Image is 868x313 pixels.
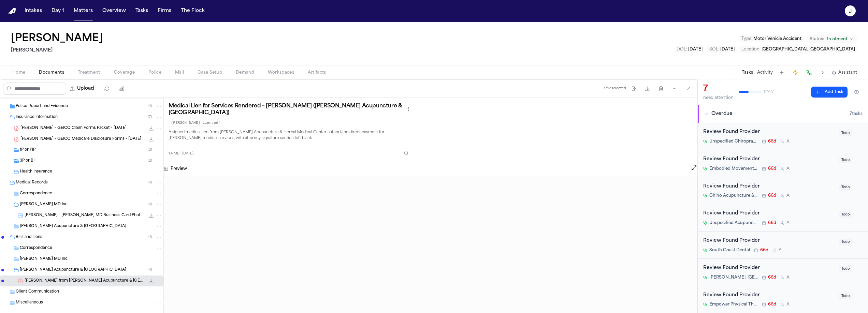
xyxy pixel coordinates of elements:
[698,259,868,286] div: Open task: Review Found Provider
[839,266,852,272] span: Todo
[677,47,687,51] span: DOL :
[839,130,852,136] span: Todo
[850,87,863,98] button: Hide completed tasks (⌘⇧H)
[762,47,855,51] span: [GEOGRAPHIC_DATA], [GEOGRAPHIC_DATA]
[839,211,852,218] span: Todo
[709,47,719,51] span: SOL :
[71,5,96,17] button: Matters
[11,33,103,45] button: Edit matter name
[768,220,776,226] span: 66d
[155,5,174,17] button: Firms
[148,181,152,184] span: ( 1 )
[757,70,773,75] button: Activity
[20,169,52,175] span: Health Insurance
[698,105,868,123] button: Overdue7tasks
[768,302,776,307] span: 66d
[786,166,790,172] span: A
[698,123,868,150] div: Open task: Review Found Provider
[703,237,835,245] div: Review Found Provider
[741,37,752,41] span: Type :
[148,212,155,219] button: Download A. Rubio - Luz Elena Cano MD Business Card Photo - 6.16.25
[768,275,776,280] span: 66d
[739,46,857,53] button: Edit Location: Chino Hills, CA
[11,46,106,55] h2: [PERSON_NAME]
[703,84,734,94] div: 7
[806,35,857,43] button: Change status from Treatment
[839,293,852,299] span: Todo
[182,151,193,156] span: [DATE]
[811,87,848,98] button: Add Task
[709,248,750,253] span: South Coast Dental
[148,125,155,132] button: Download A. Rubio - GEICO Claim Forms Packet - 7.1.25
[16,235,42,240] span: Bills and Liens
[742,70,753,75] button: Tasks
[16,104,68,109] span: Police Report and Evidence
[268,70,294,75] span: Workspaces
[810,36,824,42] span: Status:
[698,150,868,177] div: Open task: Review Found Provider
[20,158,34,164] span: 3P or BI
[22,5,45,17] button: Intakes
[741,47,761,51] span: Location :
[786,139,790,144] span: A
[703,210,835,218] div: Review Found Provider
[11,33,103,45] h1: [PERSON_NAME]
[703,155,835,163] div: Review Found Provider
[709,139,758,144] span: Unspecified Chiropractor/Massage Therapist
[779,248,782,253] span: A
[114,70,135,75] span: Coverage
[707,46,737,53] button: Edit SOL: 2027-05-20
[236,70,254,75] span: Demand
[12,70,25,75] span: Home
[49,5,67,17] button: Day 1
[78,70,100,75] span: Treatment
[171,166,187,172] h3: Preview
[739,35,804,42] button: Edit Type: Motor Vehicle Accident
[178,5,207,17] button: The Flock
[148,136,155,143] button: Download A. Rubio - GEICO Medicare Disclosure Forms - 7.2.25
[3,83,66,95] input: Search files
[764,89,774,95] span: 12 / 27
[703,292,835,299] div: Review Found Provider
[169,103,404,116] h3: Medical Lien for Services Rendered – [PERSON_NAME] ([PERSON_NAME] Acupuncture & [GEOGRAPHIC_DATA])
[25,213,145,219] span: [PERSON_NAME] - [PERSON_NAME] MD Business Card Photo - [DATE]
[698,286,868,313] div: Open task: Review Found Provider
[16,289,59,295] span: Client Communication
[786,220,790,226] span: A
[25,278,145,284] span: [PERSON_NAME] from [PERSON_NAME] Acupuncture & [GEOGRAPHIC_DATA] - [DATE]
[703,128,835,136] div: Review Found Provider
[826,36,848,42] span: Treatment
[604,86,626,91] div: 1 file selected
[16,300,43,306] span: Miscellaneous
[768,139,776,144] span: 66d
[20,191,52,197] span: Correspondence
[831,70,857,75] button: Assistant
[698,204,868,232] div: Open task: Review Found Provider
[169,151,179,156] span: 1.4 MB
[20,256,68,262] span: [PERSON_NAME] MD Inc
[20,245,52,251] span: Correspondence
[791,68,800,77] button: Create Immediate Task
[8,8,16,14] a: Home
[675,46,705,53] button: Edit DOL: 2025-05-20
[711,110,733,117] span: Overdue
[698,232,868,259] div: Open task: Review Found Provider
[148,235,152,239] span: ( 1 )
[850,111,863,117] span: 7 task s
[8,8,16,14] img: Finch Logo
[20,224,126,229] span: [PERSON_NAME] Acupuncture & [GEOGRAPHIC_DATA]
[148,203,152,206] span: ( 1 )
[100,5,129,17] button: Overview
[760,248,768,253] span: 66d
[709,275,758,280] span: [PERSON_NAME], [GEOGRAPHIC_DATA] (possible [DOMAIN_NAME])
[66,83,98,95] button: Upload
[768,166,776,172] span: 66d
[148,268,152,272] span: ( 1 )
[709,220,758,226] span: Unspecified Acupuncturist
[20,147,35,153] span: 1P or PIP
[20,202,68,208] span: [PERSON_NAME] MD Inc
[148,148,152,152] span: ( 3 )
